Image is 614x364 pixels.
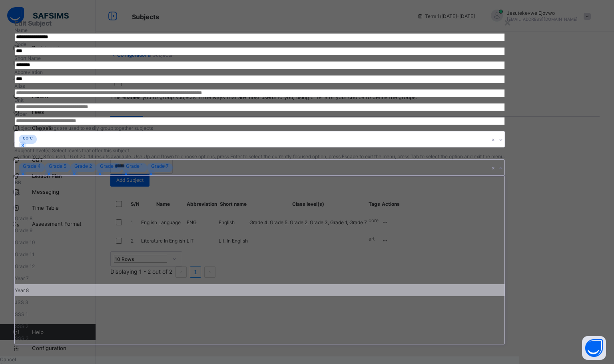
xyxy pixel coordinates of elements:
[45,163,70,169] div: Grade 5
[15,224,504,236] div: Grade 9
[15,332,504,344] div: SSS 3
[15,176,504,188] div: BB
[504,15,511,29] div: ×
[15,200,504,212] div: LL
[15,284,504,296] div: Year 8
[14,55,41,61] label: Short Name
[122,163,147,169] div: Grade 1
[14,83,25,89] label: Alias
[14,111,27,117] label: Order
[15,248,504,260] div: Grade 11
[14,27,28,33] label: Name
[15,212,504,224] div: Grade 8
[15,188,504,200] div: EE
[14,69,43,75] label: Abbreviation
[14,19,52,27] span: Edit Subject
[19,163,45,169] div: Grade 4
[15,308,504,320] div: SSS 1
[14,41,26,47] label: Code
[14,125,48,131] span: Subject Tag(s)
[15,272,504,284] div: Year 7
[96,163,122,169] div: Grade 3
[15,296,504,308] div: JSS 3
[15,236,504,248] div: Grade 10
[52,147,129,153] span: Select levels that offer this subject
[48,125,153,131] span: Tags are used to easily group together subjects
[582,336,606,360] button: Open asap
[70,163,96,169] div: Grade 2
[16,153,505,159] span: option Year 8 focused, 16 of 20. 14 results available. Use Up and Down to choose options, press E...
[15,260,504,272] div: Grade 12
[14,147,52,153] span: Subject Level(s)
[19,135,37,141] div: core
[147,163,173,169] div: Grade 7
[15,320,504,332] div: SSS 2
[14,97,24,103] label: Unit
